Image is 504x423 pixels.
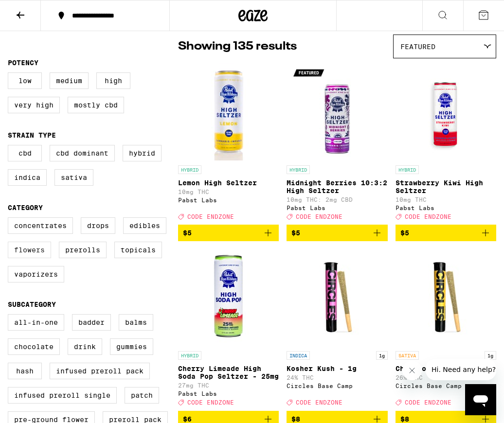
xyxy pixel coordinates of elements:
[72,314,111,331] label: Badder
[8,300,56,308] legend: Subcategory
[485,351,496,360] p: 1g
[178,225,279,241] button: Add to bag
[291,229,300,237] span: $5
[8,145,42,161] label: CBD
[178,390,279,397] div: Pabst Labs
[8,242,51,258] label: Flowers
[8,266,64,282] label: Vaporizers
[8,204,43,211] legend: Category
[50,72,89,89] label: Medium
[114,242,162,258] label: Topicals
[178,382,279,388] p: 27mg THC
[287,351,310,360] p: INDICA
[110,338,153,355] label: Gummies
[296,213,342,220] span: CODE ENDZONE
[396,225,496,241] button: Add to bag
[287,374,387,381] p: 24% THC
[287,365,387,372] p: Kosher Kush - 1g
[187,400,234,406] span: CODE ENDZONE
[291,415,300,423] span: $8
[178,38,297,55] p: Showing 135 results
[288,249,386,346] img: Circles Base Camp - Kosher Kush - 1g
[123,145,162,161] label: Hybrid
[396,374,496,381] p: 26% THC
[397,249,494,346] img: Circles Base Camp - Chocolope - 1g
[50,145,115,161] label: CBD Dominant
[287,205,387,211] div: Pabst Labs
[396,351,419,360] p: SATIVA
[183,415,192,423] span: $6
[178,165,201,174] p: HYBRID
[396,365,496,372] p: Chocolope - 1g
[8,314,64,331] label: All-In-One
[178,189,279,195] p: 10mg THC
[180,249,277,346] img: Pabst Labs - Cherry Limeade High Soda Pop Seltzer - 25mg
[376,351,388,360] p: 1g
[396,63,496,225] a: Open page for Strawberry Kiwi High Seltzer from Pabst Labs
[178,63,279,225] a: Open page for Lemon High Seltzer from Pabst Labs
[426,359,496,380] iframe: Message from company
[8,59,38,67] legend: Potency
[8,338,60,355] label: Chocolate
[8,217,73,234] label: Concentrates
[8,363,42,379] label: Hash
[396,179,496,194] p: Strawberry Kiwi High Seltzer
[287,383,387,389] div: Circles Base Camp
[68,338,102,355] label: Drink
[400,229,409,237] span: $5
[119,314,153,331] label: Balms
[178,365,279,380] p: Cherry Limeade High Soda Pop Seltzer - 25mg
[288,63,386,160] img: Pabst Labs - Midnight Berries 10:3:2 High Seltzer
[396,205,496,211] div: Pabst Labs
[287,225,387,241] button: Add to bag
[180,63,277,160] img: Pabst Labs - Lemon High Seltzer
[396,165,419,174] p: HYBRID
[400,415,409,423] span: $8
[8,387,117,404] label: Infused Preroll Single
[178,179,279,187] p: Lemon High Seltzer
[287,165,310,174] p: HYBRID
[123,217,166,234] label: Edibles
[465,384,496,415] iframe: Button to launch messaging window
[68,97,124,113] label: Mostly CBD
[396,196,496,203] p: 10mg THC
[400,43,435,51] span: Featured
[50,363,150,379] label: Infused Preroll Pack
[396,249,496,410] a: Open page for Chocolope - 1g from Circles Base Camp
[178,351,201,360] p: HYBRID
[8,169,47,186] label: Indica
[96,72,130,89] label: High
[178,249,279,410] a: Open page for Cherry Limeade High Soda Pop Seltzer - 25mg from Pabst Labs
[397,63,494,160] img: Pabst Labs - Strawberry Kiwi High Seltzer
[287,196,387,203] p: 10mg THC: 2mg CBD
[187,213,234,220] span: CODE ENDZONE
[402,361,422,380] iframe: Close message
[8,72,42,89] label: Low
[125,387,159,404] label: Patch
[8,131,56,139] legend: Strain Type
[287,179,387,194] p: Midnight Berries 10:3:2 High Seltzer
[81,217,115,234] label: Drops
[287,249,387,410] a: Open page for Kosher Kush - 1g from Circles Base Camp
[54,169,93,186] label: Sativa
[59,242,107,258] label: Prerolls
[405,213,451,220] span: CODE ENDZONE
[183,229,192,237] span: $5
[8,97,60,113] label: Very High
[396,383,496,389] div: Circles Base Camp
[178,197,279,203] div: Pabst Labs
[287,63,387,225] a: Open page for Midnight Berries 10:3:2 High Seltzer from Pabst Labs
[296,400,342,406] span: CODE ENDZONE
[405,400,451,406] span: CODE ENDZONE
